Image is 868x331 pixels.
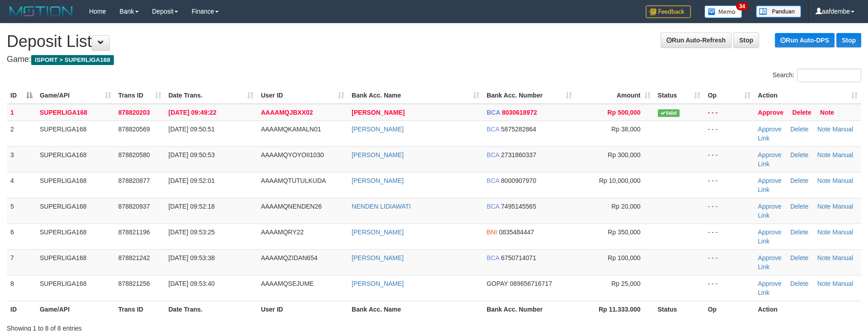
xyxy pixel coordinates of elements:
[758,280,781,287] a: Approve
[758,109,784,116] a: Approve
[661,33,732,48] a: Run Auto-Refresh
[704,5,742,18] img: Button%20Memo.svg
[817,126,831,133] a: Note
[7,249,36,275] td: 7
[754,87,861,104] th: Action: activate to sort column ascending
[487,151,499,159] span: BCA
[36,104,115,121] td: SUPERLIGA168
[169,151,215,159] span: [DATE] 09:50:53
[836,33,861,47] a: Stop
[756,5,801,18] img: panduan.png
[704,87,754,104] th: Op: activate to sort column ascending
[36,146,115,172] td: SUPERLIGA168
[704,146,754,172] td: - - -
[261,126,321,133] span: AAAAMQKAMALN01
[118,280,150,287] span: 878821256
[501,203,536,210] span: Copy 7495145565 to clipboard
[576,87,654,104] th: Amount: activate to sort column ascending
[7,146,36,172] td: 3
[36,301,115,317] th: Game/API
[576,301,654,317] th: Rp 11.333.000
[704,172,754,198] td: - - -
[654,301,704,317] th: Status
[607,109,640,116] span: Rp 500,000
[7,172,36,198] td: 4
[704,301,754,317] th: Op
[704,198,754,224] td: - - -
[118,109,150,116] span: 878820203
[758,126,853,142] a: Manual Link
[704,121,754,146] td: - - -
[483,87,576,104] th: Bank Acc. Number: activate to sort column ascending
[352,228,404,236] a: [PERSON_NAME]
[261,254,317,261] span: AAAAMQZIDAN654
[817,228,831,236] a: Note
[758,228,781,236] a: Approve
[758,151,781,159] a: Approve
[758,254,853,270] a: Manual Link
[352,109,404,116] a: [PERSON_NAME]
[658,109,680,117] span: Valid transaction
[499,228,534,236] span: Copy 0835484447 to clipboard
[169,228,215,236] span: [DATE] 09:53:25
[611,280,641,287] span: Rp 25,000
[704,275,754,301] td: - - -
[487,203,499,210] span: BCA
[257,87,348,104] th: User ID: activate to sort column ascending
[790,254,808,261] a: Delete
[758,254,781,261] a: Approve
[646,5,691,18] img: Feedback.jpg
[758,203,781,210] a: Approve
[7,87,36,104] th: ID: activate to sort column descending
[352,254,404,261] a: [PERSON_NAME]
[487,126,499,133] span: BCA
[599,177,641,184] span: Rp 10,000,000
[169,203,215,210] span: [DATE] 09:52:18
[793,109,812,116] a: Delete
[118,254,150,261] span: 878821242
[501,126,536,133] span: Copy 5875282864 to clipboard
[169,177,215,184] span: [DATE] 09:52:01
[487,109,500,116] span: BCA
[36,198,115,224] td: SUPERLIGA168
[487,254,499,261] span: BCA
[261,203,322,210] span: AAAAMQNENDEN26
[348,87,483,104] th: Bank Acc. Name: activate to sort column ascending
[790,228,808,236] a: Delete
[758,228,853,245] a: Manual Link
[36,87,115,104] th: Game/API: activate to sort column ascending
[169,109,216,116] span: [DATE] 09:49:22
[611,126,641,133] span: Rp 38,000
[502,109,537,116] span: Copy 8030618972 to clipboard
[501,151,536,159] span: Copy 2731860337 to clipboard
[118,151,150,159] span: 878820580
[790,203,808,210] a: Delete
[483,301,576,317] th: Bank Acc. Number
[817,280,831,287] a: Note
[758,151,853,168] a: Manual Link
[704,224,754,249] td: - - -
[736,2,748,10] span: 34
[611,203,641,210] span: Rp 20,000
[790,177,808,184] a: Delete
[7,55,861,64] h4: Game:
[352,280,404,287] a: [PERSON_NAME]
[261,177,326,184] span: AAAAMQTUTULKUDA
[261,228,304,236] span: AAAAMQRY22
[7,104,36,121] td: 1
[169,254,215,261] span: [DATE] 09:53:38
[352,151,404,159] a: [PERSON_NAME]
[754,301,861,317] th: Action
[165,301,258,317] th: Date Trans.
[608,228,640,236] span: Rp 350,000
[36,172,115,198] td: SUPERLIGA168
[487,228,497,236] span: BNI
[36,275,115,301] td: SUPERLIGA168
[775,33,835,47] a: Run Auto-DPS
[817,254,831,261] a: Note
[704,104,754,121] td: - - -
[790,126,808,133] a: Delete
[820,109,834,116] a: Note
[487,280,508,287] span: GOPAY
[510,280,552,287] span: Copy 089656716717 to clipboard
